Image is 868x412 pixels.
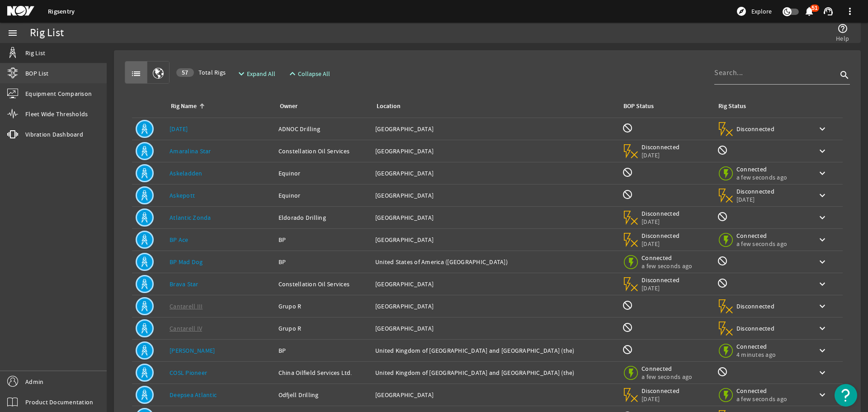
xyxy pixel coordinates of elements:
[736,240,787,248] span: a few seconds ago
[375,368,615,377] div: United Kingdom of [GEOGRAPHIC_DATA] and [GEOGRAPHIC_DATA] (the)
[375,213,615,222] div: [GEOGRAPHIC_DATA]
[25,398,93,407] span: Product Documentation
[837,23,848,34] mat-icon: help_outline
[622,189,633,200] mat-icon: BOP Monitoring not available for this rig
[131,68,142,79] mat-icon: list
[736,173,787,181] span: a few seconds ago
[236,68,243,79] mat-icon: expand_more
[280,101,297,111] div: Owner
[278,279,368,289] div: Constellation Oil Services
[622,300,633,311] mat-icon: BOP Monitoring not available for this rig
[642,276,680,284] span: Disconnected
[736,350,776,359] span: 4 minutes ago
[732,4,775,19] button: Explore
[817,190,828,201] mat-icon: keyboard_arrow_down
[278,124,368,133] div: ADNOC Drilling
[283,66,334,82] button: Collapse All
[642,232,680,240] span: Disconnected
[232,66,279,82] button: Expand All
[817,301,828,312] mat-icon: keyboard_arrow_down
[170,213,211,222] a: Atlantic Zonda
[25,109,88,118] span: Fleet Wide Thresholds
[736,195,775,204] span: [DATE]
[375,324,615,333] div: [GEOGRAPHIC_DATA]
[817,345,828,356] mat-icon: keyboard_arrow_down
[170,101,268,111] div: Rig Name
[375,346,615,355] div: United Kingdom of [GEOGRAPHIC_DATA] and [GEOGRAPHIC_DATA] (the)
[736,342,776,350] span: Connected
[278,390,368,399] div: Odfjell Drilling
[642,262,692,270] span: a few seconds ago
[817,323,828,334] mat-icon: keyboard_arrow_down
[717,366,728,377] mat-icon: Rig Monitoring not available for this rig
[622,344,633,355] mat-icon: BOP Monitoring not available for this rig
[642,395,680,403] span: [DATE]
[839,70,850,81] i: search
[817,389,828,400] mat-icon: keyboard_arrow_down
[642,254,692,262] span: Connected
[375,235,615,244] div: [GEOGRAPHIC_DATA]
[278,324,368,333] div: Grupo R
[817,367,828,378] mat-icon: keyboard_arrow_down
[170,302,203,310] a: Cantarell III
[622,167,633,178] mat-icon: BOP Monitoring not available for this rig
[170,236,189,244] a: BP Ace
[298,69,330,78] span: Collapse All
[736,6,747,17] mat-icon: explore
[278,302,368,311] div: Grupo R
[170,369,207,377] a: COSL Pioneer
[642,218,680,226] span: [DATE]
[287,68,294,79] mat-icon: expand_less
[171,101,197,111] div: Rig Name
[642,373,692,381] span: a few seconds ago
[25,89,92,98] span: Equipment Comparison
[375,390,615,399] div: [GEOGRAPHIC_DATA]
[642,143,680,151] span: Disconnected
[278,169,368,178] div: Equinor
[817,146,828,156] mat-icon: keyboard_arrow_down
[736,125,775,133] span: Disconnected
[278,213,368,222] div: Eldorado Drilling
[278,191,368,200] div: Equinor
[278,101,364,111] div: Owner
[375,302,615,311] div: [GEOGRAPHIC_DATA]
[247,69,275,78] span: Expand All
[170,391,217,399] a: Deepsea Atlantic
[642,284,680,292] span: [DATE]
[804,6,815,17] mat-icon: notifications
[817,256,828,267] mat-icon: keyboard_arrow_down
[736,302,775,310] span: Disconnected
[377,101,401,111] div: Location
[375,257,615,266] div: United States of America ([GEOGRAPHIC_DATA])
[375,124,615,133] div: [GEOGRAPHIC_DATA]
[642,151,680,159] span: [DATE]
[835,384,857,407] button: Open Resource Center
[375,279,615,289] div: [GEOGRAPHIC_DATA]
[176,68,194,77] div: 57
[278,257,368,266] div: BP
[170,147,211,155] a: Amaralina Star
[751,7,772,16] span: Explore
[375,191,615,200] div: [GEOGRAPHIC_DATA]
[25,48,45,57] span: Rig List
[718,101,746,111] div: Rig Status
[25,377,43,386] span: Admin
[170,125,188,133] a: [DATE]
[170,169,203,177] a: Askeladden
[170,258,203,266] a: BP Mad Dog
[714,67,837,78] input: Search...
[717,256,728,266] mat-icon: Rig Monitoring not available for this rig
[375,101,611,111] div: Location
[7,28,18,38] mat-icon: menu
[717,278,728,289] mat-icon: Rig Monitoring not available for this rig
[623,101,654,111] div: BOP Status
[736,324,775,332] span: Disconnected
[817,234,828,245] mat-icon: keyboard_arrow_down
[48,7,75,16] a: Rigsentry
[176,68,226,77] span: Total Rigs
[736,165,787,173] span: Connected
[736,387,787,395] span: Connected
[642,240,680,248] span: [DATE]
[278,346,368,355] div: BP
[817,168,828,179] mat-icon: keyboard_arrow_down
